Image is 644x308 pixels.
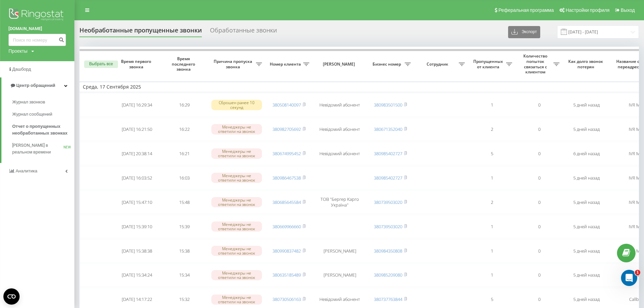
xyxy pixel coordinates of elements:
td: 1 [468,264,516,287]
a: 380730506163 [272,296,301,302]
td: [DATE] 15:34:24 [113,264,161,287]
a: 380508140097 [272,102,301,108]
a: 380990837482 [272,248,301,254]
button: Выбрать все [84,61,118,68]
span: Бизнес номер [370,62,405,67]
span: [PERSON_NAME] [318,62,361,67]
td: 0 [516,118,563,141]
td: 0 [516,166,563,189]
td: [DATE] 20:38:14 [113,142,161,165]
td: 5 дней назад [563,239,610,262]
a: 380671352040 [374,126,402,132]
td: 16:29 [161,94,208,117]
td: 15:48 [161,191,208,214]
td: 0 [516,191,563,214]
span: Номер клиента [269,62,303,67]
div: Менеджеры не ответили на звонок [211,246,262,256]
input: Поиск по номеру [8,34,66,46]
td: 0 [516,264,563,287]
td: 5 дней назад [563,191,610,214]
span: Причина пропуска звонка [211,59,256,69]
a: Журнал звонков [12,96,74,108]
td: 5 дней назад [563,166,610,189]
img: Ringostat logo [8,7,66,24]
td: 16:03 [161,166,208,189]
span: Журнал звонков [12,99,45,105]
a: 380674995452 [272,150,301,157]
a: 380986467538 [272,175,301,181]
span: Центр обращений [16,83,55,88]
td: [DATE] 15:38:38 [113,239,161,262]
a: 380685645584 [272,199,301,205]
td: 0 [516,94,563,117]
a: [PERSON_NAME] в реальном времениNEW [12,139,74,158]
a: 380737763844 [374,296,402,302]
td: 16:21 [161,142,208,165]
span: Отчет о пропущенных необработанных звонках [12,123,71,137]
td: 6 дней назад [563,142,610,165]
a: Отчет о пропущенных необработанных звонках [12,120,74,139]
button: Open CMP widget [3,288,20,305]
td: 1 [468,166,516,189]
td: [DATE] 16:03:52 [113,166,161,189]
td: Невідомий абонент [313,118,367,141]
span: Как долго звонок потерян [568,59,605,69]
td: [DATE] 15:39:10 [113,215,161,238]
td: 0 [516,142,563,165]
td: 5 [468,142,516,165]
td: 15:34 [161,264,208,287]
a: 380983501500 [374,102,402,108]
td: [DATE] 16:29:34 [113,94,161,117]
div: Менеджеры не ответили на звонок [211,270,262,280]
button: Экспорт [508,26,540,38]
a: 380739503020 [374,223,402,230]
td: 2 [468,118,516,141]
div: Обработанные звонки [210,27,277,37]
iframe: Intercom live chat [621,270,637,286]
div: Менеджеры не ответили на звонок [211,294,262,305]
a: 380985402727 [374,150,402,157]
td: Невідомий абонент [313,94,367,117]
div: Менеджеры не ответили на звонок [211,124,262,134]
td: [DATE] 16:21:50 [113,118,161,141]
td: 0 [516,239,563,262]
td: Невідомий абонент [313,142,367,165]
td: 0 [516,215,563,238]
span: Настройки профиля [566,7,610,13]
a: 380985402727 [374,175,402,181]
div: Менеджеры не ответили на звонок [211,197,262,207]
td: 5 дней назад [563,94,610,117]
div: Сброшен ранее 10 секунд [211,100,262,110]
span: Журнал сообщений [12,111,52,118]
td: 1 [468,215,516,238]
span: 1 [635,270,640,275]
td: 5 дней назад [563,264,610,287]
span: Реферальная программа [498,7,554,13]
td: 15:38 [161,239,208,262]
span: Время первого звонка [119,59,155,69]
span: [PERSON_NAME] в реальном времени [12,142,64,156]
span: Количество попыток связаться с клиентом [519,53,553,74]
a: 380985209080 [374,272,402,278]
td: [PERSON_NAME] [313,239,367,262]
div: Менеджеры не ответили на звонок [211,148,262,159]
span: Аналитика [16,168,37,173]
div: Менеджеры не ответили на звонок [211,173,262,183]
a: Журнал сообщений [12,108,74,120]
div: Менеджеры не ответили на звонок [211,221,262,232]
span: Пропущенных от клиента [472,59,506,69]
td: 16:22 [161,118,208,141]
span: Время последнего звонка [166,56,202,72]
a: 380984350808 [374,248,402,254]
a: Центр обращений [1,77,74,94]
td: 5 дней назад [563,118,610,141]
td: 15:39 [161,215,208,238]
a: 380739503020 [374,199,402,205]
td: [DATE] 15:47:10 [113,191,161,214]
span: Выход [621,7,635,13]
a: 380669966660 [272,223,301,230]
td: 1 [468,239,516,262]
a: 380982705692 [272,126,301,132]
div: Необработанные пропущенные звонки [79,27,202,37]
td: ТОВ "Бергер Карго Україна" [313,191,367,214]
